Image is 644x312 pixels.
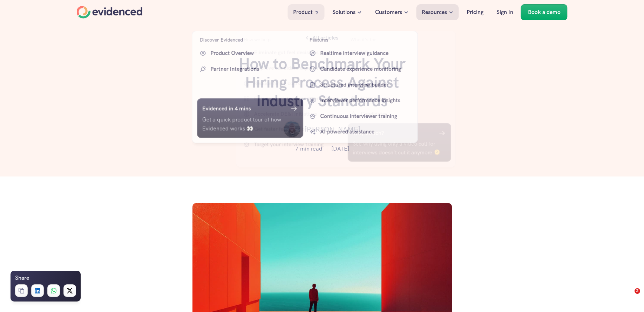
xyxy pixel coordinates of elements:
[461,4,489,20] a: Pricing
[241,92,345,104] a: Ensure consistency and compliance
[348,62,451,74] a: Talent Acquisition
[241,62,345,74] a: Improve candidate experience
[244,36,271,43] p: How we help
[241,138,345,150] a: Target your interview training
[361,64,449,72] p: Talent Acquisition
[15,273,29,283] h6: Share
[496,8,513,17] p: Sign In
[241,123,345,135] a: Get faster feedback on candidates
[254,79,343,88] p: Reduce hiring costs
[375,8,402,17] p: Customers
[422,8,447,17] p: Resources
[467,8,483,17] p: Pricing
[635,288,640,294] span: 2
[241,108,345,120] a: Accelerate DE&I initiatives
[254,110,343,118] p: Accelerate DE&I initiatives
[254,140,343,149] p: Target your interview training
[361,94,449,103] p: Interviewers
[254,94,343,103] p: Ensure consistency and compliance
[353,140,446,157] p: See why using only a video call for interviews doesn’t cut it anymore 🫠
[293,8,313,17] p: Product
[361,110,449,118] p: Candidates
[241,77,345,89] a: Reduce hiring costs
[348,108,451,120] a: Candidates
[254,64,343,72] p: Improve candidate experience
[254,125,343,133] p: Get faster feedback on candidates
[254,48,343,57] p: Eliminate gut feel decisions
[353,129,384,138] h6: Why Switch?
[348,92,451,104] a: Interviewers
[241,47,345,58] a: Eliminate gut feel decisions
[620,288,637,305] iframe: Intercom live chat
[348,47,451,58] a: HR
[491,4,518,20] a: Sign In
[361,79,449,88] p: Hiring Managers
[348,77,451,89] a: Hiring Managers
[528,8,561,17] p: Book a demo
[521,4,568,20] a: Book a demo
[332,8,355,17] p: Solutions
[348,123,451,162] a: Why Switch?See why using only a video call for interviews doesn’t cut it anymore 🫠
[77,6,143,19] a: Home
[217,55,427,110] h1: How to Benchmark Your Hiring Process Against Industry Standards
[350,36,376,43] p: Who it's for
[361,48,449,57] p: HR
